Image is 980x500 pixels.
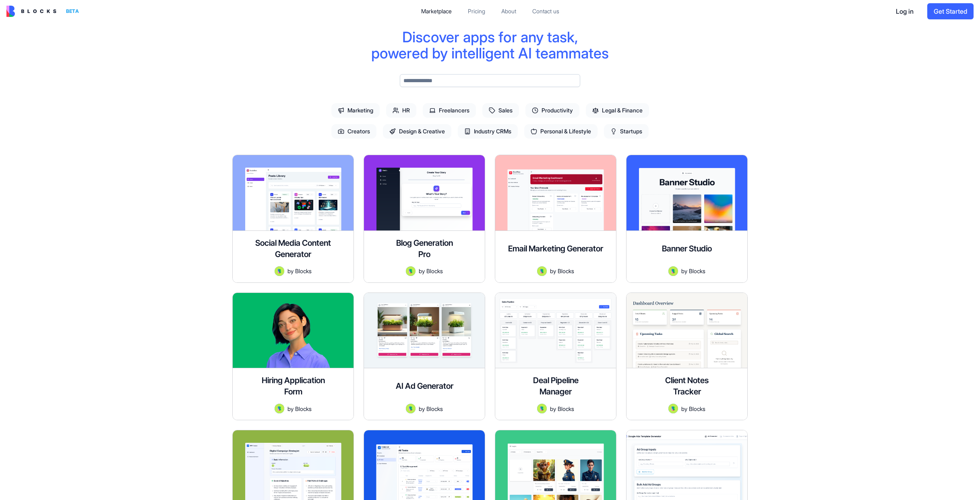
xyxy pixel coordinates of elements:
span: by [681,405,687,413]
span: Blocks [689,267,705,275]
span: Personal & Lifestyle [524,124,598,139]
a: About [495,4,523,19]
img: Avatar [537,404,547,413]
span: Blocks [689,405,705,413]
div: Marketplace [421,7,452,15]
div: BETA [63,6,82,17]
img: Avatar [275,266,284,276]
span: Sales [482,103,519,118]
img: logo [6,6,56,17]
h4: Client Notes Tracker [655,375,719,397]
h4: Email Marketing Generator [508,243,603,254]
span: Industry CRMs [458,124,518,139]
div: Contact us [532,7,559,15]
img: Avatar [537,266,547,276]
span: Design & Creative [383,124,451,139]
a: Pricing [461,4,492,19]
a: Hiring Application FormAvatarbyBlocks [232,293,354,421]
span: Blocks [426,267,443,275]
img: Avatar [668,404,678,413]
a: BETA [6,6,82,17]
a: AI Ad GeneratorAvatarbyBlocks [364,293,485,421]
a: Banner StudioAvatarbyBlocks [626,155,748,283]
a: Contact us [526,4,566,19]
span: by [419,405,425,413]
a: Marketplace [415,4,458,19]
span: Productivity [525,103,579,118]
a: Blog Generation ProAvatarbyBlocks [364,155,485,283]
button: Log in [889,3,921,19]
img: Avatar [406,404,416,413]
img: Avatar [668,266,678,276]
a: Social Media Content GeneratorAvatarbyBlocks [232,155,354,283]
h4: Hiring Application Form [261,375,325,397]
a: Email Marketing GeneratorAvatarbyBlocks [495,155,616,283]
div: Discover apps for any task, powered by intelligent AI teammates [26,29,954,61]
span: by [419,267,425,275]
img: Avatar [275,404,284,413]
span: Freelancers [423,103,476,118]
span: by [287,405,294,413]
span: by [681,267,687,275]
h4: Banner Studio [662,243,712,254]
span: Startups [604,124,649,139]
h4: Social Media Content Generator [239,237,347,260]
span: Blocks [295,267,312,275]
a: Deal Pipeline ManagerAvatarbyBlocks [495,293,616,421]
span: Blocks [558,405,574,413]
span: by [287,267,294,275]
h4: Deal Pipeline Manager [523,375,588,397]
span: Blocks [558,267,574,275]
div: About [501,7,516,15]
h4: AI Ad Generator [396,380,453,392]
span: Marketing [331,103,380,118]
span: Legal & Finance [586,103,649,118]
h4: Blog Generation Pro [392,237,457,260]
button: Get Started [927,3,974,19]
span: by [550,267,556,275]
span: Blocks [295,405,312,413]
img: Avatar [406,266,416,276]
span: HR [386,103,416,118]
div: Pricing [468,7,485,15]
span: by [550,405,556,413]
a: Client Notes TrackerAvatarbyBlocks [626,293,748,421]
span: Creators [331,124,376,139]
span: Blocks [426,405,443,413]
